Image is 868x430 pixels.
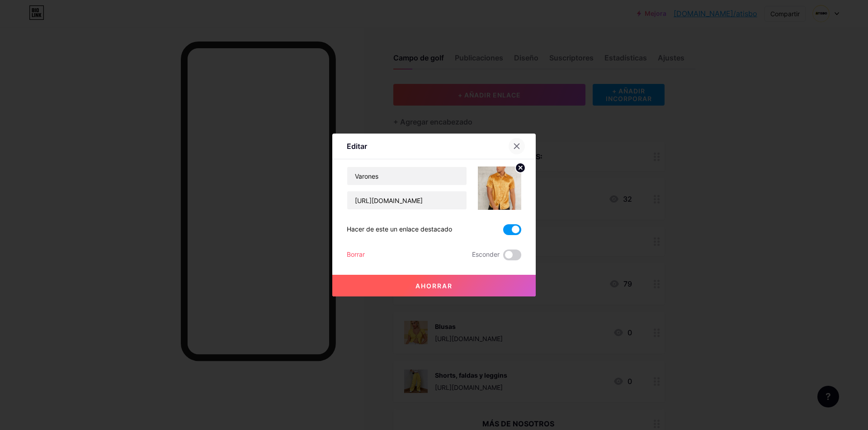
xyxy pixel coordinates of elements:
font: Ahorrar [415,282,453,290]
input: Título [347,167,467,185]
button: Ahorrar [332,275,536,296]
font: Hacer de este un enlace destacado [347,225,452,233]
font: Borrar [347,250,365,258]
input: URL [347,191,467,209]
img: miniatura del enlace [478,166,521,210]
font: Esconder [472,250,500,258]
font: Editar [347,142,367,151]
